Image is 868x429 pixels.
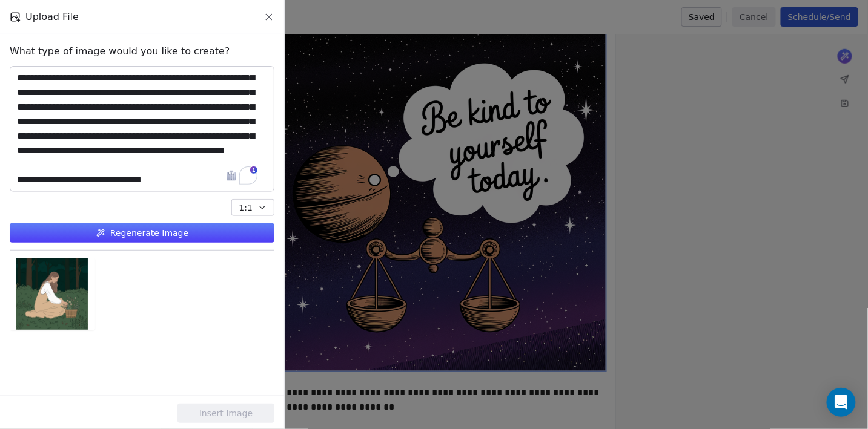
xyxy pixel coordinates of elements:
div: Open Intercom Messenger [827,388,856,417]
span: 1:1 [239,201,253,214]
textarea: To enrich screen reader interactions, please activate Accessibility in Grammarly extension settings [10,67,274,191]
span: Upload File [25,10,79,24]
button: Insert Image [177,404,274,423]
span: What type of image would you like to create? [10,44,230,59]
button: Regenerate Image [10,223,274,243]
